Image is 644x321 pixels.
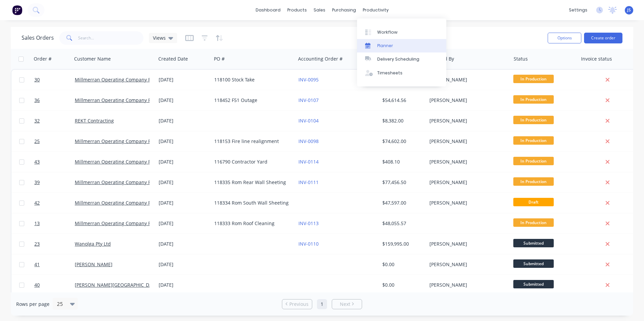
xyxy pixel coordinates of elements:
div: purchasing [329,5,359,15]
span: Submitted [513,259,554,268]
span: 32 [34,117,40,124]
div: [DATE] [159,261,209,268]
a: Previous page [282,301,312,308]
input: Search... [78,31,144,45]
span: 43 [34,158,40,165]
div: [DATE] [159,158,209,165]
div: Created Date [158,56,188,62]
span: Submitted [513,239,554,247]
div: [PERSON_NAME] [429,76,504,83]
div: [DATE] [159,138,209,145]
span: Next [340,301,350,308]
div: Invoice status [581,56,612,62]
div: [PERSON_NAME] [429,241,504,247]
div: products [284,5,310,15]
div: [DATE] [159,241,209,247]
span: JS [627,7,631,13]
a: 25 [34,131,75,151]
a: [PERSON_NAME][GEOGRAPHIC_DATA] [75,282,159,288]
div: Delivery Scheduling [377,56,419,62]
div: $408.10 [382,158,422,165]
span: In Production [513,95,554,104]
div: [DATE] [159,282,209,288]
span: 39 [34,179,40,186]
div: [PERSON_NAME] [429,200,504,206]
div: 118333 Rom Roof Cleaning [214,220,289,227]
span: Rows per page [16,301,50,308]
div: $77,456.50 [382,179,422,186]
div: [DATE] [159,200,209,206]
div: [PERSON_NAME] [429,117,504,124]
a: INV-0104 [298,117,319,124]
a: 23 [34,234,75,254]
a: REKT Contracting [75,117,114,124]
div: 118100 Stock Take [214,76,289,83]
div: $74,602.00 [382,138,422,145]
a: 41 [34,254,75,275]
a: 13 [34,213,75,234]
a: Workflow [357,25,446,39]
a: [PERSON_NAME] [75,261,112,267]
span: In Production [513,136,554,145]
a: 30 [34,70,75,90]
div: $0.00 [382,282,422,288]
button: Create order [584,33,622,43]
div: $54,614.56 [382,97,422,104]
div: Status [514,56,528,62]
a: 43 [34,152,75,172]
a: INV-0114 [298,158,319,165]
div: [PERSON_NAME] [429,282,504,288]
a: Millmerran Operating Company Pty Ltd [75,138,163,144]
a: Wanolga Pty Ltd [75,241,111,247]
div: Timesheets [377,70,402,76]
span: In Production [513,116,554,124]
div: Planner [377,43,393,49]
div: [PERSON_NAME] [429,138,504,145]
div: PO # [214,56,225,62]
a: Millmerran Operating Company Pty Ltd [75,220,163,226]
a: 40 [34,275,75,295]
span: In Production [513,75,554,83]
div: [PERSON_NAME] [429,179,504,186]
div: productivity [359,5,392,15]
span: In Production [513,218,554,227]
span: 23 [34,241,40,247]
div: $0.00 [382,261,422,268]
a: 42 [34,193,75,213]
div: Customer Name [74,56,111,62]
a: dashboard [252,5,284,15]
div: [PERSON_NAME] [429,261,504,268]
div: settings [566,5,591,15]
a: INV-0110 [298,241,319,247]
a: 32 [34,111,75,131]
span: Draft [513,198,554,206]
div: $159,995.00 [382,241,422,247]
div: $47,597.00 [382,200,422,206]
a: INV-0111 [298,179,319,185]
div: [DATE] [159,117,209,124]
div: Order # [34,56,52,62]
span: Views [153,34,166,41]
div: 118153 Fire line realignment [214,138,289,145]
div: Accounting Order # [298,56,343,62]
div: $48,055.57 [382,220,422,227]
span: 30 [34,76,40,83]
button: Options [548,33,581,43]
div: 118452 F51 Outage [214,97,289,104]
a: Millmerran Operating Company Pty Ltd [75,179,163,185]
span: 13 [34,220,40,227]
a: INV-0113 [298,220,319,226]
div: 116790 Contractor Yard [214,158,289,165]
span: 41 [34,261,40,268]
a: Page 1 is your current page [317,299,327,309]
span: In Production [513,157,554,165]
a: INV-0095 [298,76,319,83]
a: Delivery Scheduling [357,52,446,66]
a: Timesheets [357,66,446,80]
div: [DATE] [159,220,209,227]
a: Millmerran Operating Company Pty Ltd [75,200,163,206]
div: [PERSON_NAME] [429,158,504,165]
img: Factory [12,5,22,15]
div: [DATE] [159,76,209,83]
span: Previous [289,301,309,308]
